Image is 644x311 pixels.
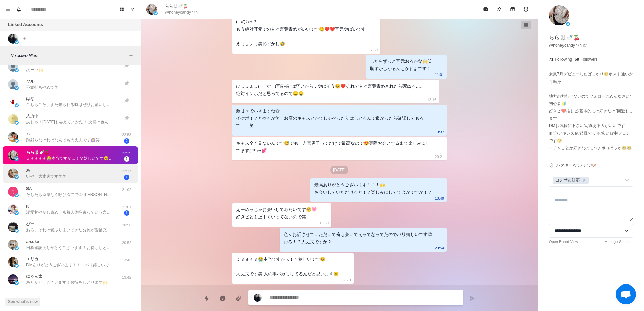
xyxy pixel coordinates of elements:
div: コンサル対応 [553,177,581,184]
img: picture [15,139,19,143]
div: ( 'ω')ﾌｧｯ!? もう絶対耳元での甘々言葉責めがいいです🤤❤️❤️耳元やばいです えぇぇぇぇ笑恥ずかし🤣 [236,18,366,48]
img: picture [8,132,18,142]
p: Followers [580,56,597,62]
p: 11:01 [435,71,444,79]
p: 20:21 [435,153,444,160]
img: picture [8,187,18,197]
button: Menu [3,4,13,15]
div: チャットを開く [616,284,636,304]
img: picture [8,168,18,178]
p: 19:37 [435,128,444,136]
img: picture [254,294,262,302]
a: Manage Statuses [604,239,633,245]
img: picture [15,157,19,161]
p: こちらこそ、また来られる時はぜひお願いします😊 [26,102,113,108]
p: [DATE] [330,166,348,174]
div: えぇぇぇぇ😭本当ですかぁ！？嬉しいです🥺 大丈夫です笑 人の事バカにしてるんだと思います🥲 [236,256,339,278]
div: ひょょょょ( °◊° )耳ᕱ⑅︎ᕱ"は弱いから…やばそう🥺❤️それで甘々言葉責めされたら死ぬぅ…。 絶対イケボだと思ってるので🤤🤤 [236,83,424,97]
img: picture [15,40,19,44]
img: picture [146,4,157,15]
p: エリカ [26,256,38,262]
img: picture [15,264,19,268]
p: 入力中... [26,113,42,119]
button: Send message [466,292,479,305]
p: 日程確認ありがとうございます！お待ちしとります◎ デレッデレに甘やかさせてください！ [26,245,113,251]
p: ぴー [26,221,34,227]
p: 21:02 [118,187,135,193]
p: 女風7月デビューしたばっかり🥺ホスト通いから転身 地方の方行けないのでフォローごめんなさい/初心者🔰 好きピ❤️推しピ/基本的には好きだけ/回遊もします DMお気軽に下さい/写真ある人がいいです... [549,70,633,152]
p: らら🐰🍼🍒 [26,149,49,155]
img: picture [8,222,18,232]
p: 21:01 [118,204,135,210]
span: 1 [124,175,129,180]
p: り。 [26,291,34,297]
p: らら🐰🍼🍒 [165,3,188,9]
p: ソル [26,78,34,84]
p: そしたら遠慮なく呼び捨てで◎ [PERSON_NAME]をバリ甘やかせる日を楽しみにしとる！笑 今月は下旬は出張入る予定あるけどそれ以外は大抵空いとる🙌 [26,192,113,198]
p: あじゃ！[DATE]も会えてよかた！ 次回は色んな場所と姿勢ね笑 また会いたい！ [26,119,113,125]
img: picture [8,150,18,160]
p: SA [26,186,32,192]
button: Quick replies [200,292,213,305]
p: Linked Accounts [8,21,43,28]
img: picture [8,240,18,250]
img: picture [15,193,19,197]
a: Open Board View [549,239,578,245]
div: したらずっと耳元おろかな🙌笑 恥ずかしがるんもかわよです！ [370,58,432,72]
button: Add reminder [519,3,533,16]
p: 13:45 [118,257,135,263]
button: Pin [492,3,506,16]
img: picture [154,11,158,15]
p: 16:59 [319,219,329,227]
p: @honeycandy77h [165,9,198,15]
p: ☺︎ [26,131,30,137]
button: Mark as read [479,3,492,16]
p: ハスキー×ポメチワ🐶 [556,162,596,168]
div: Remove コンサル対応 [581,177,588,184]
p: 溺愛甘やかし責め、密着人体拘束っていう言葉と…バイブ挿れて、パンツ履かせて、洋画みたいなエロいキスして抱きしめながら絶頂させたいとか...噛み跡もいいなって思いました🥺 [26,209,113,215]
p: ありがとうございます！お待ちしとります🙌 [26,279,108,286]
img: picture [8,114,18,124]
button: Add account [21,35,29,43]
img: picture [15,121,19,125]
p: 71 [549,56,553,62]
img: picture [8,34,18,44]
p: K [26,203,29,209]
img: picture [8,204,18,214]
p: a-suke [26,239,39,245]
p: 13:42 [118,275,135,280]
p: あ [26,167,30,173]
img: picture [8,62,18,72]
p: はな [26,96,34,102]
img: picture [15,211,19,215]
button: Notifications [13,4,24,15]
div: 最高ありがとうございます！！！🙌 お会いしていただけると！？楽しみにしててよかですか！？ [314,181,432,196]
p: 20:54 [435,244,444,252]
p: 22:53 [118,132,135,138]
img: picture [8,274,18,284]
button: Add media [232,292,246,305]
p: DMありがとうございます！！！バリ嬉しいです🙌 質問などありましたらお気軽に送っていただければ！！◎ [26,262,113,268]
p: 12:16 [427,96,436,103]
p: 20:56 [118,222,135,228]
p: 22:29 [341,276,351,284]
div: 色々お話させていただいて俺も会いてぇってなってたのでバリ嬉しいです◎ おろ！？大丈夫ですか？ [284,231,432,246]
p: 跡残らなければなんでも大丈夫です🙆‍♀️笑 [26,137,100,143]
button: See what's new [5,298,40,306]
p: らら🐰🍼🍒 [549,34,580,42]
p: Following [555,56,572,62]
span: 1 [124,210,129,216]
p: あーい🙌 [26,67,43,73]
img: picture [8,257,18,267]
p: 20:52 [118,240,135,246]
img: picture [15,175,19,179]
span: 1 [124,156,129,162]
img: picture [15,68,19,72]
p: 69 [575,56,579,62]
img: picture [15,103,19,107]
p: 22:29 [118,150,135,156]
button: Board View [116,4,127,15]
p: 7:39 [371,46,378,54]
p: 22:17 [118,168,135,174]
button: Show unread conversations [127,4,138,15]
